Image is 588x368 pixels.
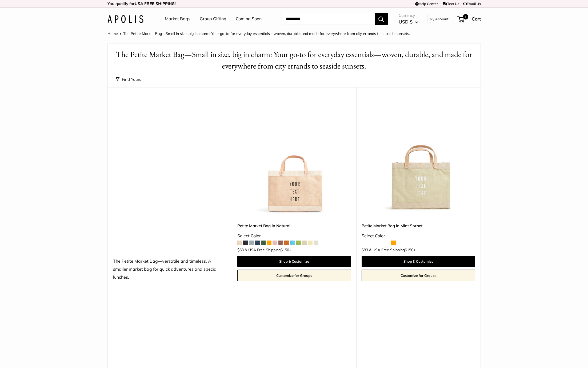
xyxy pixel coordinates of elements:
[375,13,388,25] button: Search
[472,16,481,22] span: Cart
[116,49,473,72] h1: The Petite Market Bag—Small in size, big in charm: Your go-to for everyday essentials—woven, dura...
[399,12,418,19] span: Currency
[237,223,351,229] a: Petite Market Bag in Natural
[443,2,459,6] a: Text Us
[430,16,449,22] a: My Account
[362,101,475,214] a: Petite Market Bag in Mint SorbetPetite Market Bag in Mint Sorbet
[237,232,351,240] div: Select Color
[200,15,226,23] a: Group Gifting
[245,248,291,252] span: & USA Free Shipping +
[362,247,368,252] span: $83
[415,2,438,6] a: Help Center
[237,256,351,267] a: Shop & Customize
[362,223,475,229] a: Petite Market Bag in Mint Sorbet
[362,232,475,240] div: Select Color
[362,270,475,281] a: Customize for Groups
[463,2,481,6] a: Email Us
[123,31,410,36] span: The Petite Market Bag—Small in size, big in charm: Your go-to for everyday essentials—woven, dura...
[369,248,415,252] span: & USA Free Shipping +
[237,101,351,214] img: Petite Market Bag in Natural
[362,256,475,267] a: Shop & Customize
[282,13,375,25] input: Search...
[362,101,475,214] img: Petite Market Bag in Mint Sorbet
[405,247,413,252] span: $150
[237,270,351,281] a: Customize for Groups
[107,31,118,36] a: Home
[107,30,410,37] nav: Breadcrumb
[116,76,141,83] button: Find Yours
[237,247,244,252] span: $63
[113,257,227,281] div: The Petite Market Bag—versatile and timeless. A smaller market bag for quick adventures and speci...
[281,247,289,252] span: $150
[399,19,413,25] span: USD $
[463,14,468,19] span: 1
[135,1,176,6] strong: USA FREE SHIPPING!
[399,18,418,26] button: USD $
[165,15,190,23] a: Market Bags
[107,15,143,23] img: Apolis
[458,15,481,23] a: 1 Cart
[237,101,351,214] a: Petite Market Bag in Naturaldescription_Effortless style that elevates every moment
[236,15,262,23] a: Coming Soon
